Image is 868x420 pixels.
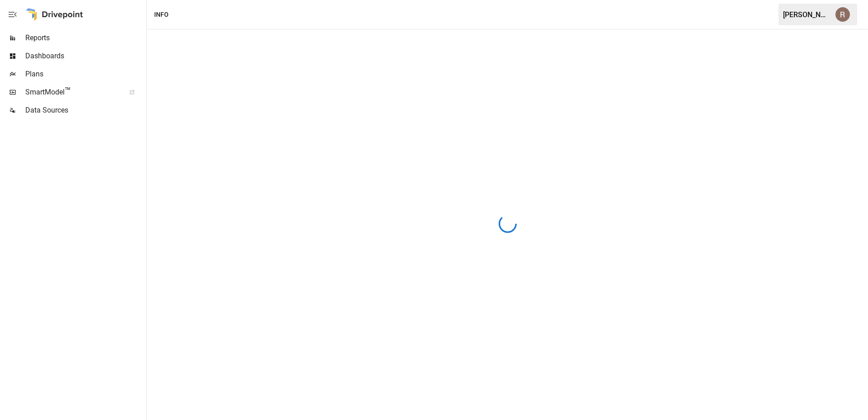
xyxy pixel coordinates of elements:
span: Dashboards [25,51,145,61]
img: Ryan McGarvey [835,7,850,22]
span: Data Sources [25,105,145,116]
span: ™ [65,85,71,97]
div: [PERSON_NAME] [783,10,830,19]
span: Reports [25,33,145,43]
button: Ryan McGarvey [830,2,855,27]
span: Plans [25,69,145,80]
span: SmartModel [25,87,119,98]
